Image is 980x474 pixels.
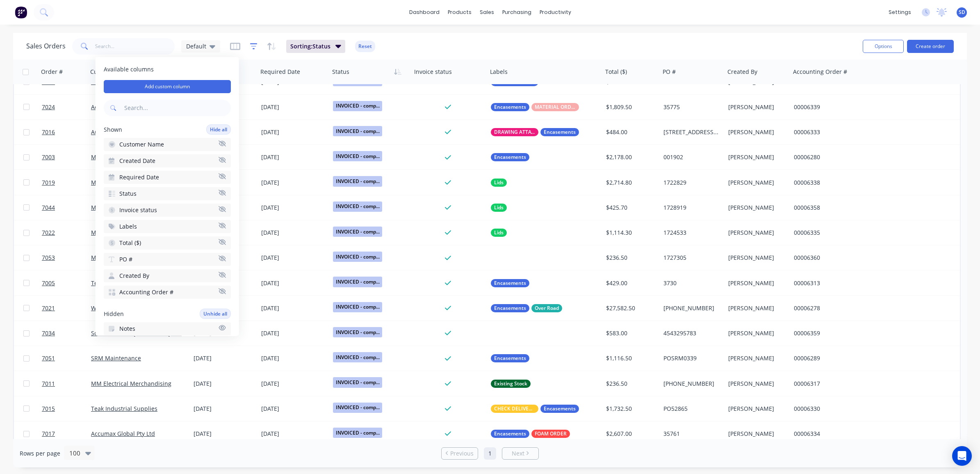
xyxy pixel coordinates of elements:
div: Accounting Order # [793,68,847,76]
a: South32 Worsley Alumina Pty Ltd [91,329,182,337]
div: Required Date [260,68,300,76]
span: Rows per page [20,449,60,458]
div: [DATE] [261,128,326,136]
a: 7053 [42,245,91,270]
div: [DATE] [194,405,255,413]
div: Created By [727,68,757,76]
div: [PHONE_NUMBER] [663,380,719,388]
span: FOAM ORDER [535,430,567,438]
a: 7015 [42,396,91,421]
span: Over Road [535,304,559,312]
div: [PERSON_NAME] [728,254,784,262]
div: [DATE] [261,430,326,438]
span: Encasements [494,354,526,362]
button: Notes [104,322,231,335]
span: 7053 [42,254,55,262]
button: Created By [104,269,231,282]
button: EncasementsMATERIAL ORDER [491,103,579,111]
div: [DATE] [261,204,326,212]
div: [DATE] [261,254,326,262]
div: $2,714.80 [606,179,654,187]
span: INVOICED - comp... [333,352,382,362]
span: 7019 [42,179,55,187]
span: INVOICED - comp... [333,428,382,438]
div: 00006289 [794,354,885,362]
a: 7044 [42,195,91,220]
span: 7022 [42,229,55,237]
span: 7005 [42,279,55,287]
div: [DATE] [261,405,326,413]
span: Labels [119,222,137,231]
div: [PERSON_NAME] [728,179,784,187]
div: [PERSON_NAME] [728,204,784,212]
div: PO52865 [663,405,719,413]
a: Previous page [442,449,478,458]
span: INVOICED - comp... [333,277,382,287]
span: PO # [119,255,132,263]
div: 00006359 [794,329,885,337]
div: $583.00 [606,329,654,337]
button: Customer Name [104,138,231,151]
a: 7021 [42,296,91,321]
h1: Sales Orders [26,42,66,50]
div: [DATE] [261,179,326,187]
div: $429.00 [606,279,654,287]
a: Middy's Data & Electrical [91,229,159,236]
span: Available columns [104,65,231,73]
div: $1,116.50 [606,354,654,362]
div: $27,582.50 [606,304,654,312]
div: 1722829 [663,179,719,187]
span: SD [959,9,965,16]
div: 00006358 [794,204,885,212]
span: INVOICED - comp... [333,176,382,186]
span: Encasements [544,405,576,413]
div: [PERSON_NAME] [728,229,784,237]
span: Encasements [494,103,526,111]
button: Lids [491,229,507,237]
div: 4543295783 [663,329,719,337]
a: 7034 [42,321,91,346]
button: EncasementsFOAM ORDER [491,430,570,438]
span: CHECK DELIVERY INSTRUCTIONS [494,405,535,413]
span: Created Date [119,157,155,165]
div: [PERSON_NAME] [728,430,784,438]
button: Create order [907,40,954,53]
a: MM Electrical Merchandising [91,380,171,387]
div: 00006330 [794,405,885,413]
a: Mascot Engineering [91,153,146,161]
div: 1724533 [663,229,719,237]
div: 00006280 [794,153,885,161]
button: Encasements [491,153,529,161]
span: INVOICED - comp... [333,227,382,237]
div: [PERSON_NAME] [728,279,784,287]
div: [PERSON_NAME] [728,329,784,337]
a: 7011 [42,371,91,396]
div: 00006278 [794,304,885,312]
button: Add custom column [104,80,231,93]
span: Encasements [494,304,526,312]
div: 00006335 [794,229,885,237]
button: Hide all [206,124,231,135]
div: 1728919 [663,204,719,212]
a: 7022 [42,220,91,245]
div: [PERSON_NAME] [728,380,784,388]
button: PO # [104,253,231,266]
span: Previous [450,449,474,458]
a: Accumax Global Pty Ltd [91,430,155,437]
button: Encasements [491,279,529,287]
a: 7003 [42,145,91,169]
button: Encasements [491,354,529,362]
button: CHECK DELIVERY INSTRUCTIONSEncasements [491,405,579,413]
div: $1,732.50 [606,405,654,413]
button: Existing Stock [491,380,531,388]
div: [STREET_ADDRESS][PERSON_NAME] [663,128,719,136]
div: 35761 [663,430,719,438]
span: Sorting: Status [290,42,330,50]
span: Accounting Order # [119,288,173,296]
div: Total ($) [605,68,627,76]
span: Default [186,42,206,50]
a: 7051 [42,346,91,371]
span: Lids [494,229,504,237]
div: Customer Name [90,68,135,76]
a: Middy's Data & Electrical [91,204,159,211]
